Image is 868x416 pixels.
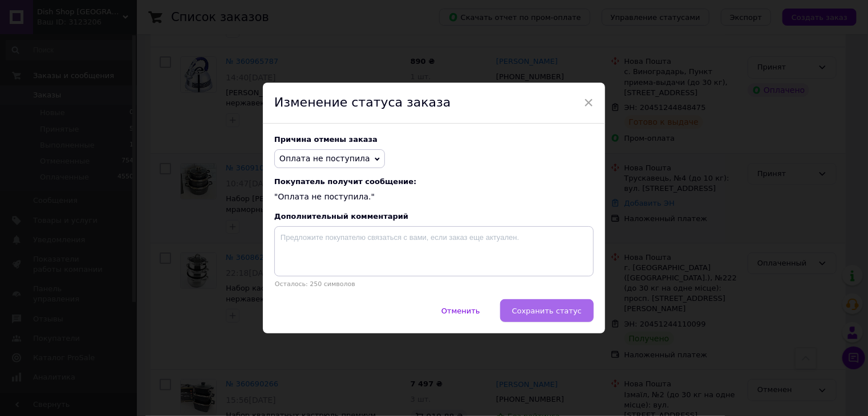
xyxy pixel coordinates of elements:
[583,93,594,112] span: ×
[274,280,594,288] p: Осталось: 250 символов
[429,299,492,322] button: Отменить
[274,177,594,186] span: Покупатель получит сообщение:
[500,299,594,322] button: Сохранить статус
[263,83,605,124] div: Изменение статуса заказа
[512,307,582,315] span: Сохранить статус
[441,307,480,315] span: Отменить
[279,154,370,163] span: Оплата не поступила
[274,212,594,221] div: Дополнительный комментарий
[274,177,594,203] div: "Оплата не поступила."
[274,135,594,144] div: Причина отмены заказа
